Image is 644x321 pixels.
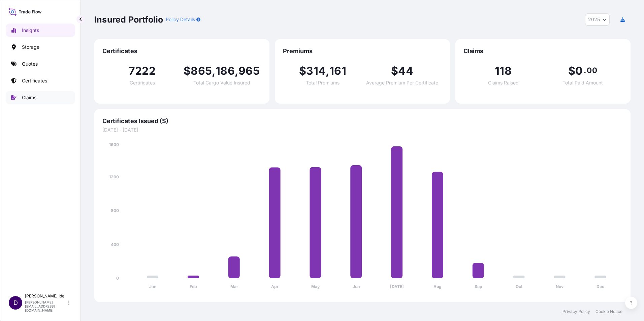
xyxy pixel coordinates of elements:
span: $ [299,66,306,76]
tspan: Jun [353,284,360,289]
tspan: 400 [111,242,119,247]
a: Privacy Policy [562,309,590,314]
span: $ [391,66,398,76]
span: 118 [495,66,512,76]
a: Certificates [6,74,75,87]
span: $ [184,66,191,76]
span: Claims Raised [488,80,519,85]
tspan: Nov [556,284,564,289]
a: Storage [6,40,75,54]
a: Cookie Notice [595,309,622,314]
tspan: 1200 [109,174,119,179]
span: 44 [398,66,413,76]
tspan: Sep [475,284,482,289]
span: $ [568,66,575,76]
p: Insured Portfolio [94,14,163,25]
span: 186 [216,66,235,76]
span: Premiums [283,47,442,55]
button: Year Selector [585,13,610,26]
tspan: May [311,284,320,289]
span: Certificates [102,47,261,55]
tspan: 1600 [109,142,119,147]
a: Quotes [6,57,75,71]
span: [DATE] - [DATE] [102,127,622,133]
p: Certificates [22,77,47,84]
span: 7222 [129,66,156,76]
tspan: Aug [433,284,442,289]
span: , [235,66,238,76]
p: Insights [22,27,39,34]
tspan: Jan [149,284,156,289]
span: 865 [191,66,212,76]
span: . [584,68,586,73]
span: Total Paid Amount [562,80,603,85]
span: Certificates [130,80,155,85]
p: Policy Details [166,16,195,23]
tspan: Apr [271,284,279,289]
span: Claims [463,47,622,55]
tspan: [DATE] [390,284,404,289]
tspan: Oct [516,284,523,289]
span: Certificates Issued ($) [102,117,622,125]
p: [PERSON_NAME][EMAIL_ADDRESS][DOMAIN_NAME] [25,300,67,312]
span: 0 [575,66,583,76]
span: Total Cargo Value Insured [193,80,250,85]
a: Claims [6,91,75,104]
tspan: 800 [111,208,119,213]
tspan: 0 [116,276,119,281]
span: 00 [587,68,597,73]
span: 314 [306,66,326,76]
p: [PERSON_NAME] Ide [25,293,67,299]
tspan: Feb [190,284,197,289]
span: Total Premiums [306,80,340,85]
span: 965 [238,66,260,76]
span: D [13,299,18,306]
p: Claims [22,94,36,101]
span: Average Premium Per Certificate [366,80,438,85]
p: Storage [22,44,39,50]
span: 161 [329,66,346,76]
span: , [326,66,329,76]
span: , [212,66,216,76]
span: 2025 [588,16,600,23]
a: Insights [6,24,75,37]
tspan: Dec [597,284,604,289]
tspan: Mar [230,284,238,289]
p: Quotes [22,61,38,67]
